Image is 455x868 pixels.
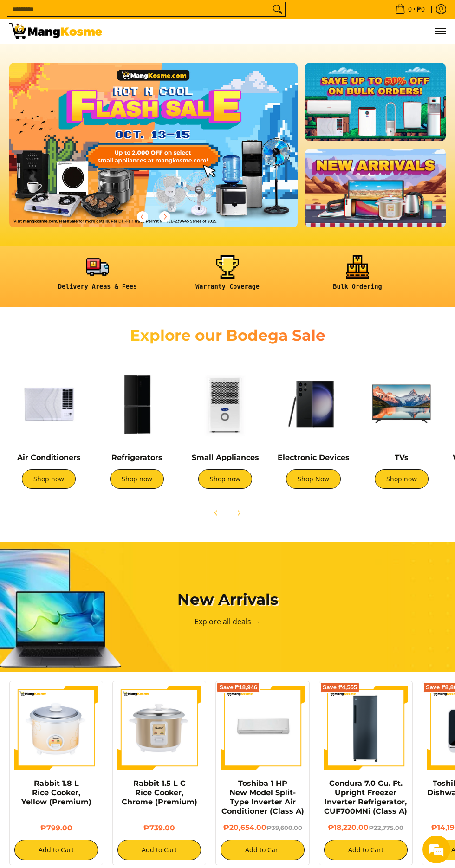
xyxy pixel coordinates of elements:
[9,364,88,443] img: Air Conditioners
[195,616,260,627] a: Explore all deals →
[155,207,175,227] button: Next
[375,469,429,489] a: Shop now
[14,840,98,860] button: Add to Cart
[14,686,98,770] img: https://mangkosme.com/products/rabbit-1-8-l-rice-cooker-yellow-class-a
[324,779,407,816] a: Condura 7.0 Cu. Ft. Upright Freezer Inverter Refrigerator, CUF700MNi (Class A)
[297,255,418,298] a: <h6><strong>Bulk Ordering</strong></h6>
[111,19,446,44] nav: Main Menu
[97,364,176,443] img: Refrigerators
[21,779,91,806] a: Rabbit 1.8 L Rice Cooker, Yellow (Premium)
[117,686,201,770] img: https://mangkosme.com/products/rabbit-1-5-l-c-rice-cooker-chrome-class-a
[9,63,327,242] a: More
[17,453,81,462] a: Air Conditioners
[111,453,162,462] a: Refrigerators
[416,6,426,13] span: ₱0
[228,503,249,523] button: Next
[221,840,304,860] button: Add to Cart
[270,2,285,16] button: Search
[117,840,201,860] button: Add to Cart
[117,823,201,832] h6: ₱739.00
[392,4,428,14] span: •
[219,685,257,690] span: Save ₱18,946
[221,779,304,816] a: Toshiba 1 HP New Model Split-Type Inverter Air Conditioner (Class A)
[192,453,259,462] a: Small Appliances
[274,364,353,443] img: Electronic Devices
[198,469,252,489] a: Shop now
[22,469,76,489] a: Shop now
[323,685,357,690] span: Save ₱4,555
[122,779,197,806] a: Rabbit 1.5 L C Rice Cooker, Chrome (Premium)
[221,686,304,770] img: Toshiba 1 HP New Model Split-Type Inverter Air Conditioner (Class A)
[324,686,408,770] img: Condura 7.0 Cu. Ft. Upright Freezer Inverter Refrigerator, CUF700MNi (Class A)
[324,840,408,860] button: Add to Cart
[407,6,413,13] span: 0
[186,364,265,443] img: Small Appliances
[14,823,98,832] h6: ₱799.00
[324,823,408,832] h6: ₱18,220.00
[369,824,403,831] del: ₱22,775.00
[37,255,158,298] a: <h6><strong>Delivery Areas & Fees</strong></h6>
[266,824,302,831] del: ₱39,600.00
[435,19,446,44] button: Menu
[110,469,164,489] a: Shop now
[9,23,102,39] img: Mang Kosme: Your Home Appliances Warehouse Sale Partner!
[206,503,227,523] button: Previous
[221,823,304,832] h6: ₱20,654.00
[132,207,153,227] button: Previous
[111,19,446,44] ul: Customer Navigation
[278,453,350,462] a: Electronic Devices
[167,255,288,298] a: <h6><strong>Warranty Coverage</strong></h6>
[362,364,441,443] img: TVs
[121,326,334,345] h2: Explore our Bodega Sale
[395,453,409,462] a: TVs
[286,469,341,489] a: Shop Now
